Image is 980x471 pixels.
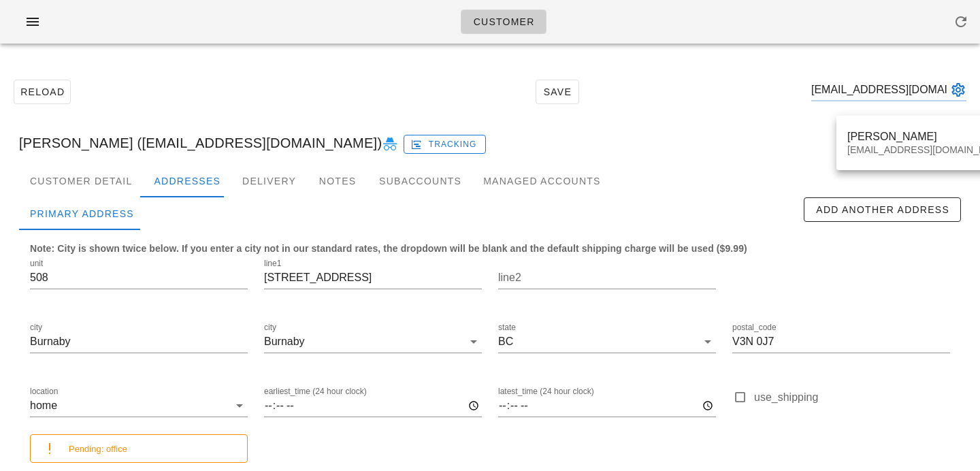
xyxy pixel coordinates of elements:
[368,165,472,197] div: Subaccounts
[950,82,966,98] button: appended action
[472,16,534,27] span: Customer
[498,323,516,333] label: state
[264,259,281,269] label: line1
[811,79,947,101] input: Search by email or name
[498,331,716,353] div: stateBC
[404,135,486,154] button: Tracking
[30,259,43,269] label: unit
[20,86,65,97] span: Reload
[498,336,513,348] div: BC
[404,132,486,154] a: Tracking
[536,80,579,104] button: Save
[143,165,231,197] div: Addresses
[264,336,305,348] div: Burnaby
[264,387,367,397] label: earliest_time (24 hour clock)
[231,165,307,197] div: Delivery
[19,165,143,197] div: Customer Detail
[264,323,276,333] label: city
[30,323,42,333] label: city
[804,197,961,222] button: Add Another Address
[413,138,477,150] span: Tracking
[30,395,248,417] div: locationhome
[30,243,747,254] b: Note: City is shown twice below. If you enter a city not in our standard rates, the dropdown will...
[19,197,145,230] div: Primary Address
[461,10,546,34] a: Customer
[732,323,777,333] label: postal_code
[264,331,482,353] div: cityBurnaby
[14,80,71,104] button: Reload
[498,387,594,397] label: latest_time (24 hour clock)
[30,400,57,412] div: home
[542,86,573,97] span: Save
[815,204,949,215] span: Add Another Address
[30,387,58,397] label: location
[69,444,127,454] small: Pending: office
[8,121,972,165] div: [PERSON_NAME] ([EMAIL_ADDRESS][DOMAIN_NAME])
[754,391,950,404] label: use_shipping
[307,165,368,197] div: Notes
[472,165,611,197] div: Managed Accounts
